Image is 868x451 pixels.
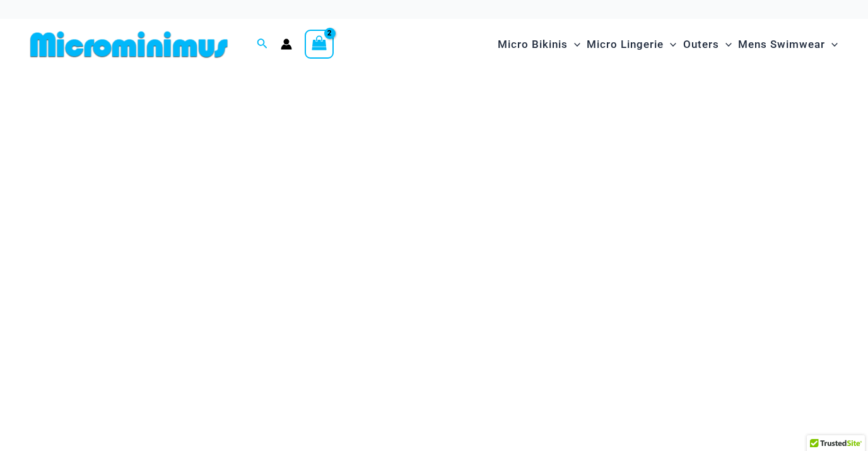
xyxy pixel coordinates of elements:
[587,28,664,61] span: Micro Lingerie
[680,25,735,64] a: OutersMenu ToggleMenu Toggle
[25,30,233,59] img: MM SHOP LOGO FLAT
[568,28,580,61] span: Menu Toggle
[257,37,268,52] a: Search icon link
[738,28,825,61] span: Mens Swimwear
[495,25,584,64] a: Micro BikinisMenu ToggleMenu Toggle
[498,28,568,61] span: Micro Bikinis
[825,28,838,61] span: Menu Toggle
[493,23,843,66] nav: Site Navigation
[584,25,679,64] a: Micro LingerieMenu ToggleMenu Toggle
[735,25,841,64] a: Mens SwimwearMenu ToggleMenu Toggle
[664,28,676,61] span: Menu Toggle
[719,28,732,61] span: Menu Toggle
[281,38,292,50] a: Account icon link
[305,30,334,59] a: View Shopping Cart, 2 items
[683,28,719,61] span: Outers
